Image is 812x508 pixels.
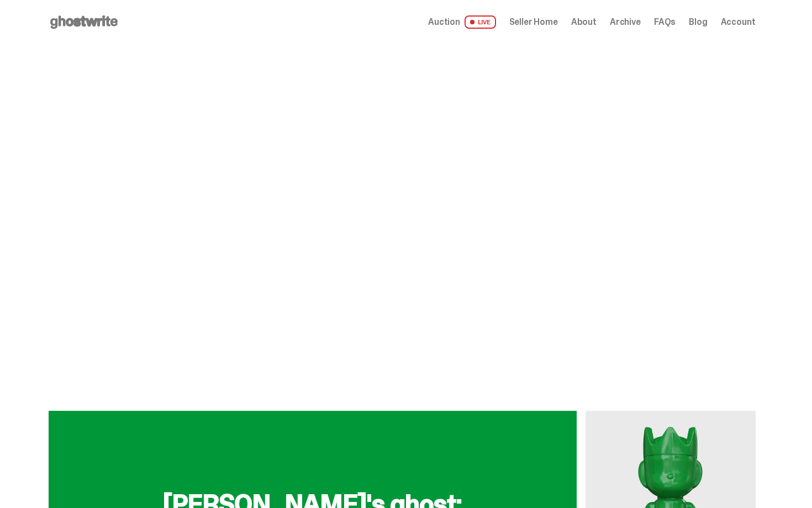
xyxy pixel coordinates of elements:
a: Blog [689,18,707,27]
a: FAQs [654,18,676,27]
a: Account [721,18,756,27]
a: Archive [610,18,641,27]
a: Auction LIVE [428,15,495,29]
a: Seller Home [509,18,558,27]
span: LIVE [465,15,496,29]
a: About [571,18,597,27]
span: Auction [428,18,460,27]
